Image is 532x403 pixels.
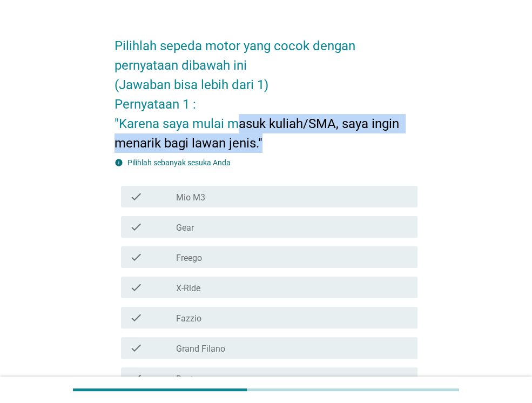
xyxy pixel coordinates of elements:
[176,253,202,264] label: Freego
[127,158,231,167] label: Pilihlah sebanyak sesuka Anda
[176,223,194,233] label: Gear
[130,251,143,264] i: check
[176,374,193,385] label: Beat
[115,158,123,167] i: info
[130,311,143,324] i: check
[176,283,200,294] label: X-Ride
[115,25,417,153] h2: Pilihlah sepeda motor yang cocok dengan pernyataan dibawah ini (Jawaban bisa lebih dari 1) Pernya...
[130,220,143,233] i: check
[130,190,143,203] i: check
[176,313,201,324] label: Fazzio
[130,281,143,294] i: check
[176,192,205,203] label: Mio M3
[130,341,143,354] i: check
[130,372,143,385] i: check
[176,344,225,354] label: Grand Filano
